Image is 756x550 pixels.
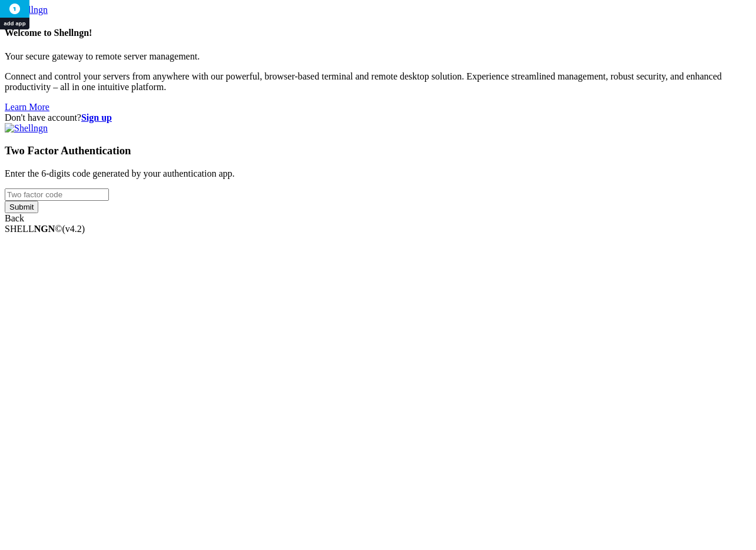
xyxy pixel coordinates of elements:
p: Your secure gateway to remote server management. [5,51,751,62]
input: Submit [5,201,38,213]
p: Enter the 6-digits code generated by your authentication app. [5,168,751,179]
p: Connect and control your servers from anywhere with our powerful, browser-based terminal and remo... [5,71,751,92]
a: Back [5,213,24,223]
img: Shellngn [5,123,48,134]
a: Learn More [5,102,49,112]
input: Two factor code [5,188,109,201]
span: SHELL © [5,224,85,234]
h3: Two Factor Authentication [5,144,751,157]
span: 4.2.0 [62,224,85,234]
h4: Welcome to Shellngn! [5,28,751,38]
a: Sign up [81,112,112,122]
b: NGN [34,224,55,234]
div: Don't have account? [5,112,751,123]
